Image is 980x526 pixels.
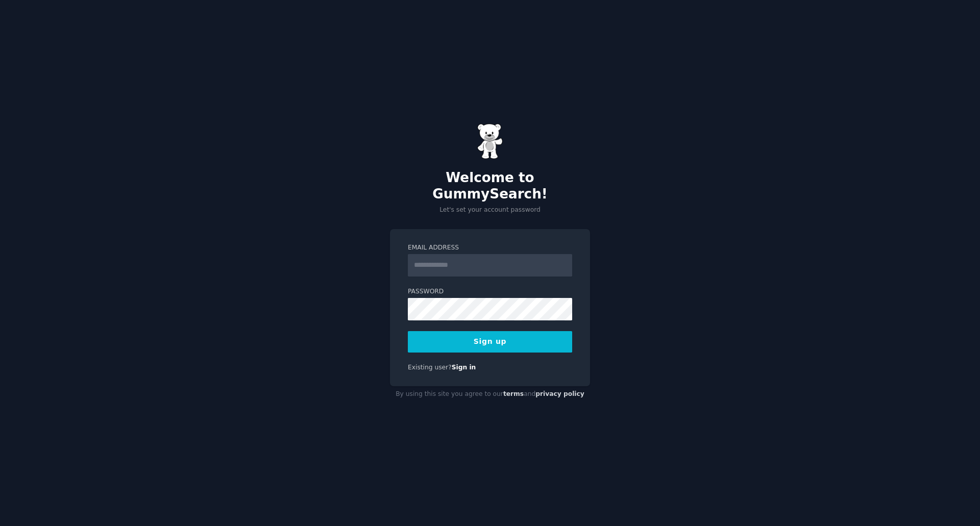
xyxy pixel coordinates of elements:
img: Gummy Bear [477,123,503,159]
a: privacy policy [535,390,584,397]
p: Let's set your account password [390,206,590,215]
button: Sign up [408,331,572,353]
label: Password [408,287,572,296]
a: terms [503,390,524,397]
label: Email Address [408,243,572,253]
span: Existing user? [408,364,452,371]
a: Sign in [452,364,476,371]
h2: Welcome to GummySearch! [390,170,590,202]
div: By using this site you agree to our and [390,386,590,403]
